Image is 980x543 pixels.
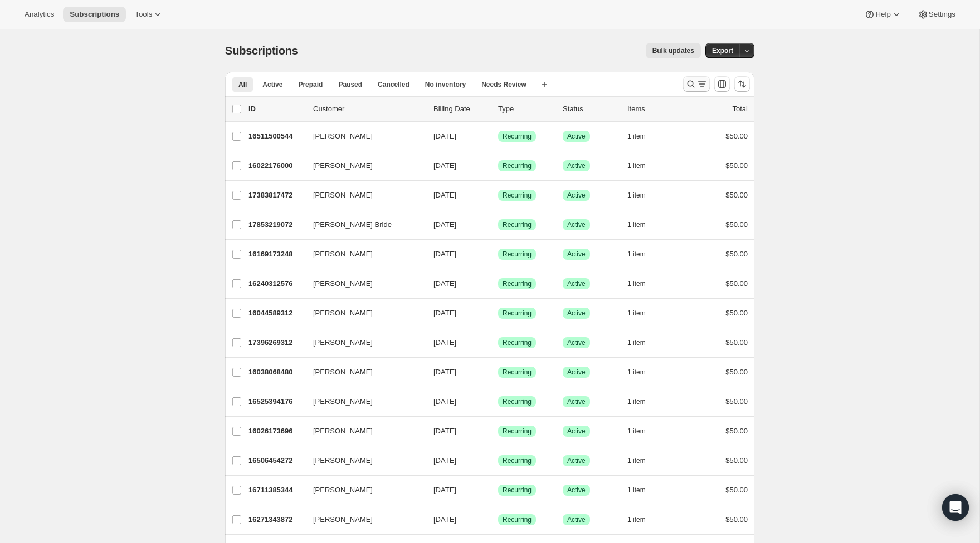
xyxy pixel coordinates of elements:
[313,131,373,142] span: [PERSON_NAME]
[433,427,456,435] span: [DATE]
[248,367,304,378] p: 16038068480
[535,77,553,92] button: Create new view
[248,426,304,437] p: 16026173696
[433,338,456,347] span: [DATE]
[498,103,554,115] div: Type
[627,246,658,262] button: 1 item
[306,511,418,529] button: [PERSON_NAME]
[378,80,409,89] span: Cancelled
[627,486,646,495] span: 1 item
[725,132,748,140] span: $50.00
[313,190,373,201] span: [PERSON_NAME]
[627,309,646,318] span: 1 item
[627,276,658,292] button: 1 item
[248,305,748,321] div: 16044589312[PERSON_NAME][DATE]SuccessRecurringSuccessActive1 item$50.00
[248,276,748,292] div: 16240312576[PERSON_NAME][DATE]SuccessRecurringSuccessActive1 item$50.00
[338,80,362,89] span: Paused
[563,103,618,115] p: Status
[725,161,748,170] span: $50.00
[503,486,532,495] span: Recurring
[714,76,730,92] button: Customize table column order and visibility
[683,76,710,92] button: Search and filter results
[734,76,750,92] button: Sort the results
[248,278,304,289] p: 16240312576
[627,103,683,115] div: Items
[135,10,152,19] span: Tools
[627,515,646,524] span: 1 item
[248,364,748,380] div: 16038068480[PERSON_NAME][DATE]SuccessRecurringSuccessActive1 item$50.00
[627,453,658,468] button: 1 item
[306,216,418,234] button: [PERSON_NAME] Bride
[248,129,748,144] div: 16511500544[PERSON_NAME][DATE]SuccessRecurringSuccessActive1 item$50.00
[503,338,532,347] span: Recurring
[627,187,658,203] button: 1 item
[433,220,456,229] span: [DATE]
[248,514,304,525] p: 16271343872
[298,80,323,89] span: Prepaid
[725,338,748,347] span: $50.00
[313,103,425,115] p: Customer
[911,7,962,22] button: Settings
[306,186,418,204] button: [PERSON_NAME]
[433,279,456,288] span: [DATE]
[857,7,908,22] button: Help
[238,80,247,89] span: All
[313,249,373,260] span: [PERSON_NAME]
[313,396,373,407] span: [PERSON_NAME]
[248,394,748,409] div: 16525394176[PERSON_NAME][DATE]SuccessRecurringSuccessActive1 item$50.00
[248,335,748,351] div: 17396269312[PERSON_NAME][DATE]SuccessRecurringSuccessActive1 item$50.00
[248,217,748,233] div: 17853219072[PERSON_NAME] Bride[DATE]SuccessRecurringSuccessActive1 item$50.00
[433,161,456,170] span: [DATE]
[433,456,456,465] span: [DATE]
[503,161,532,170] span: Recurring
[567,515,586,524] span: Active
[313,160,373,171] span: [PERSON_NAME]
[306,334,418,352] button: [PERSON_NAME]
[652,46,694,55] span: Bulk updates
[306,393,418,411] button: [PERSON_NAME]
[70,10,119,19] span: Subscriptions
[433,397,456,406] span: [DATE]
[503,515,532,524] span: Recurring
[248,308,304,319] p: 16044589312
[306,422,418,440] button: [PERSON_NAME]
[248,453,748,468] div: 16506454272[PERSON_NAME][DATE]SuccessRecurringSuccessActive1 item$50.00
[503,309,532,318] span: Recurring
[313,219,392,230] span: [PERSON_NAME] Bride
[627,191,646,200] span: 1 item
[18,7,61,22] button: Analytics
[503,279,532,288] span: Recurring
[567,338,586,347] span: Active
[503,427,532,436] span: Recurring
[567,220,586,229] span: Active
[313,337,373,348] span: [PERSON_NAME]
[433,191,456,199] span: [DATE]
[248,190,304,201] p: 17383817472
[503,250,532,259] span: Recurring
[248,187,748,203] div: 17383817472[PERSON_NAME][DATE]SuccessRecurringSuccessActive1 item$50.00
[627,217,658,233] button: 1 item
[425,80,466,89] span: No inventory
[567,132,586,141] span: Active
[725,191,748,199] span: $50.00
[733,103,748,115] p: Total
[627,250,646,259] span: 1 item
[942,494,969,521] div: Open Intercom Messenger
[433,132,456,140] span: [DATE]
[627,132,646,141] span: 1 item
[313,426,373,437] span: [PERSON_NAME]
[313,455,373,466] span: [PERSON_NAME]
[63,7,126,22] button: Subscriptions
[248,103,304,115] p: ID
[627,305,658,321] button: 1 item
[313,485,373,496] span: [PERSON_NAME]
[248,396,304,407] p: 16525394176
[503,397,532,406] span: Recurring
[725,456,748,465] span: $50.00
[313,367,373,378] span: [PERSON_NAME]
[929,10,955,19] span: Settings
[503,220,532,229] span: Recurring
[306,363,418,381] button: [PERSON_NAME]
[627,279,646,288] span: 1 item
[567,161,586,170] span: Active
